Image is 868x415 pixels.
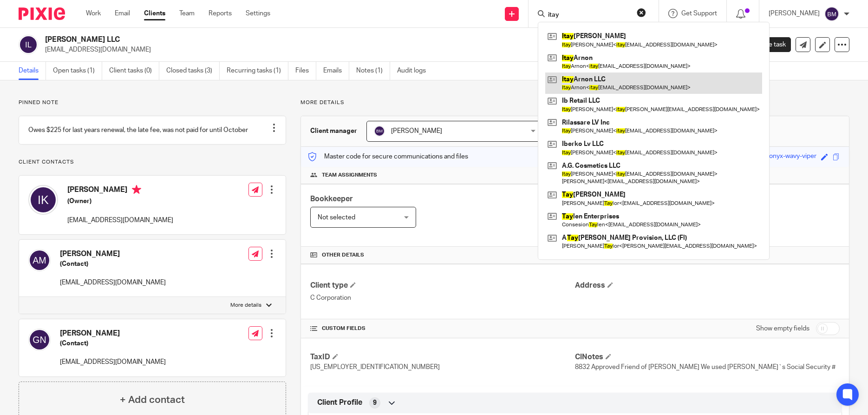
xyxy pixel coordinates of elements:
img: svg%3E [824,7,839,21]
h5: (Owner) [67,197,173,206]
img: svg%3E [19,35,38,54]
h3: Client manager [310,126,357,136]
a: Clients [144,9,165,18]
a: Open tasks (1) [53,62,102,80]
p: More details [230,302,261,309]
a: Settings [246,9,270,18]
p: [EMAIL_ADDRESS][DOMAIN_NAME] [67,216,173,225]
input: Search [547,11,631,20]
span: [US_EMPLOYER_IDENTIFICATION_NUMBER] [310,364,440,370]
img: svg%3E [374,125,385,137]
a: Closed tasks (3) [166,62,220,80]
p: More details [300,99,849,106]
span: Team assignments [322,171,377,179]
h4: [PERSON_NAME] [60,249,166,259]
p: C Corporation [310,293,575,303]
span: Bookkeeper [310,195,353,203]
p: Client contacts [19,158,286,166]
span: 9 [373,398,377,408]
p: [EMAIL_ADDRESS][DOMAIN_NAME] [45,45,723,54]
span: [PERSON_NAME] [391,128,442,134]
h2: [PERSON_NAME] LLC [45,35,587,45]
span: Other details [322,251,364,259]
a: Email [115,9,130,18]
p: [EMAIL_ADDRESS][DOMAIN_NAME] [60,278,166,287]
h4: CUSTOM FIELDS [310,325,575,332]
label: Show empty fields [756,324,809,333]
img: Pixie [19,7,65,20]
div: established-onyx-wavy-viper [733,152,816,162]
span: 8832 Approved Friend of [PERSON_NAME] We used [PERSON_NAME]`s Social Security # [575,364,835,370]
span: Get Support [681,10,717,17]
img: svg%3E [28,249,51,271]
a: Details [19,62,46,80]
h5: (Contact) [60,339,166,348]
a: Work [86,9,101,18]
p: Pinned note [19,99,286,106]
span: Client Profile [317,398,362,408]
p: [EMAIL_ADDRESS][DOMAIN_NAME] [60,357,166,367]
p: Master code for secure communications and files [308,152,468,161]
h5: (Contact) [60,259,166,269]
h4: TaxID [310,352,575,362]
a: Files [295,62,316,80]
p: [PERSON_NAME] [769,9,820,18]
button: Clear [637,8,646,17]
a: Client tasks (0) [109,62,159,80]
a: Notes (1) [356,62,390,80]
h4: Address [575,281,840,290]
img: svg%3E [28,329,51,351]
h4: [PERSON_NAME] [67,185,173,197]
h4: + Add contact [120,393,185,407]
h4: ClNotes [575,352,840,362]
i: Primary [132,185,141,194]
a: Team [179,9,195,18]
a: Audit logs [397,62,433,80]
img: svg%3E [28,185,58,215]
a: Emails [323,62,349,80]
h4: [PERSON_NAME] [60,329,166,338]
h4: Client type [310,281,575,290]
a: Recurring tasks (1) [227,62,288,80]
a: Reports [209,9,232,18]
span: Not selected [318,214,355,221]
